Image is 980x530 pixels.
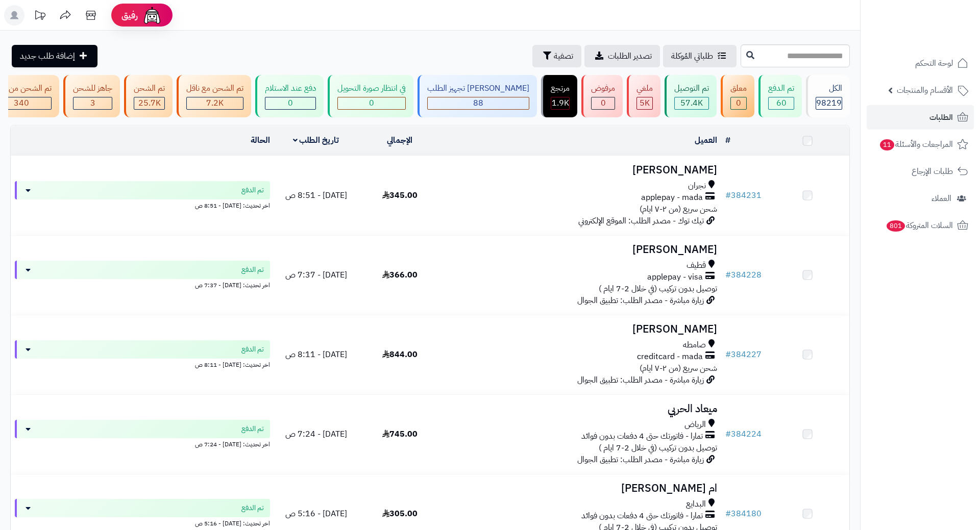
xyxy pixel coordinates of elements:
[241,265,264,275] span: تم الدفع
[552,97,569,109] span: 1.9K
[671,50,713,62] span: طلباتي المُوكلة
[683,339,706,351] span: صامطه
[886,218,953,233] span: السلات المتروكة
[674,83,709,94] div: تم التوصيل
[577,453,704,466] span: زيارة مباشرة - مصدر الطلب: تطبيق الجوال
[867,51,974,75] a: لوحة التحكم
[684,419,706,431] span: الرياض
[265,97,315,109] div: 0
[382,508,418,520] span: 305.00
[61,75,122,117] a: جاهز للشحن 3
[446,164,717,176] h3: [PERSON_NAME]
[415,75,539,117] a: [PERSON_NAME] تجهيز الطلب 88
[134,83,165,94] div: تم الشحن
[731,97,746,109] div: 0
[253,75,326,117] a: دفع عند الاستلام 0
[592,97,615,109] div: 0
[640,362,717,374] span: شحن سريع (من ٢-٧ ايام)
[599,442,717,454] span: توصيل بدون تركيب (في خلال 2-7 ايام )
[725,508,731,520] span: #
[187,97,243,109] div: 7222
[736,97,741,109] span: 0
[608,50,652,62] span: تصدير الطلبات
[175,75,253,117] a: تم الشحن مع ناقل 7.2K
[551,97,569,109] div: 1874
[122,75,175,117] a: تم الشحن 25.7K
[816,97,842,109] span: 98219
[446,483,717,494] h3: ام [PERSON_NAME]
[577,294,704,307] span: زيارة مباشرة - مصدر الطلب: تطبيق الجوال
[338,97,405,109] div: 0
[867,213,974,238] a: السلات المتروكة801
[687,260,706,271] span: قطيف
[578,215,704,227] span: تيك توك - مصدر الطلب: الموقع الإلكتروني
[867,105,974,130] a: الطلبات
[551,83,570,94] div: مرتجع
[663,75,719,117] a: تم التوصيل 57.4K
[725,348,731,361] span: #
[293,134,339,146] a: تاريخ الطلب
[138,97,161,109] span: 25.7K
[382,428,418,440] span: 745.00
[15,517,270,528] div: اخر تحديث: [DATE] - 5:16 ص
[251,134,270,146] a: الحالة
[647,271,703,283] span: applepay - visa
[640,203,717,215] span: شحن سريع (من ٢-٧ ايام)
[14,97,29,109] span: 340
[90,97,95,109] span: 3
[473,97,483,109] span: 88
[601,97,606,109] span: 0
[554,50,573,62] span: تصفية
[427,83,529,94] div: [PERSON_NAME] تجهيز الطلب
[134,97,164,109] div: 25677
[897,83,953,97] span: الأقسام والمنتجات
[577,374,704,386] span: زيارة مباشرة - مصدر الطلب: تطبيق الجوال
[725,269,731,281] span: #
[382,189,418,201] span: 345.00
[912,164,953,179] span: طلبات الإرجاع
[680,97,703,109] span: 57.4K
[73,97,112,109] div: 3
[382,269,418,281] span: 366.00
[599,283,717,295] span: توصيل بدون تركيب (في خلال 2-7 ايام )
[663,45,737,67] a: طلباتي المُوكلة
[911,29,970,50] img: logo-2.png
[446,244,717,256] h3: [PERSON_NAME]
[816,83,842,94] div: الكل
[867,132,974,157] a: المراجعات والأسئلة11
[637,97,652,109] div: 5030
[640,97,650,109] span: 5K
[804,75,852,117] a: الكل98219
[725,189,762,201] a: #384231
[20,50,75,62] span: إضافة طلب جديد
[581,510,703,522] span: تمارا - فاتورتك حتى 4 دفعات بدون فوائد
[584,45,660,67] a: تصدير الطلبات
[142,5,162,26] img: ai-face.png
[686,498,706,510] span: البدايع
[12,45,97,67] a: إضافة طلب جديد
[932,191,951,206] span: العملاء
[637,351,703,363] span: creditcard - mada
[382,348,418,361] span: 844.00
[929,110,953,124] span: الطلبات
[369,97,374,109] span: 0
[625,75,663,117] a: ملغي 5K
[446,403,717,415] h3: ميعاد الحربي
[725,348,762,361] a: #384227
[539,75,579,117] a: مرتجع 1.9K
[591,83,615,94] div: مرفوض
[186,83,243,94] div: تم الشحن مع ناقل
[241,424,264,434] span: تم الدفع
[867,186,974,211] a: العملاء
[428,97,529,109] div: 88
[579,75,625,117] a: مرفوض 0
[725,189,731,201] span: #
[887,220,905,232] span: 801
[776,97,787,109] span: 60
[867,159,974,184] a: طلبات الإرجاع
[769,97,794,109] div: 60
[15,438,270,449] div: اخر تحديث: [DATE] - 7:24 ص
[446,323,717,335] h3: [PERSON_NAME]
[15,279,270,290] div: اخر تحديث: [DATE] - 7:37 ص
[241,185,264,195] span: تم الدفع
